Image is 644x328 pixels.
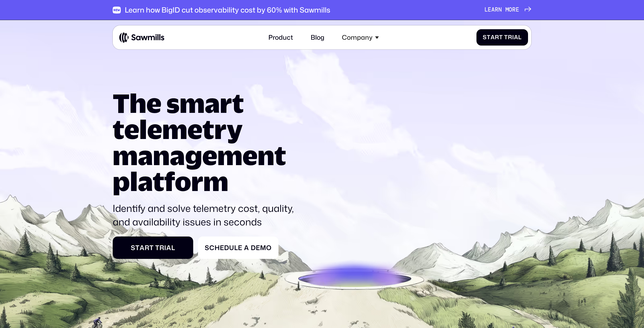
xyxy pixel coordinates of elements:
div: Learn how BigID cut observability cost by 60% with Sawmills [125,6,330,14]
span: n [498,7,502,13]
span: T [504,34,508,41]
h1: The smart telemetry management platform [113,90,299,194]
span: r [145,244,149,252]
span: m [260,244,266,252]
a: Blog [306,29,329,46]
span: a [491,7,495,13]
span: u [229,244,234,252]
span: e [488,7,491,13]
span: e [220,244,224,252]
span: S [483,34,487,41]
div: Company [337,29,384,46]
span: o [509,7,512,13]
span: L [485,7,488,13]
a: StartTrial [476,29,528,45]
span: S [205,244,209,252]
span: r [159,244,164,252]
span: e [516,7,519,13]
span: e [238,244,242,252]
span: e [256,244,260,252]
span: a [514,34,518,41]
span: t [149,244,154,252]
span: S [131,244,135,252]
span: D [251,244,256,252]
span: a [140,244,145,252]
a: Product [263,29,298,46]
span: o [266,244,272,252]
span: i [512,34,514,41]
span: r [508,34,512,41]
span: a [166,244,171,252]
span: t [499,34,503,41]
span: a [244,244,249,252]
span: l [171,244,175,252]
a: StartTrial [113,237,193,259]
span: l [518,34,522,41]
span: c [209,244,215,252]
a: Learnmore [485,7,531,13]
span: a [491,34,495,41]
div: Company [342,34,373,41]
span: i [164,244,166,252]
span: h [215,244,220,252]
span: r [495,7,498,13]
span: m [505,7,509,13]
span: d [224,244,229,252]
span: r [512,7,516,13]
span: t [487,34,491,41]
span: l [234,244,238,252]
span: T [155,244,159,252]
p: Identify and solve telemetry cost, quality, and availability issues in seconds [113,202,299,229]
span: r [495,34,499,41]
span: t [135,244,140,252]
a: ScheduleaDemo [198,237,278,259]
